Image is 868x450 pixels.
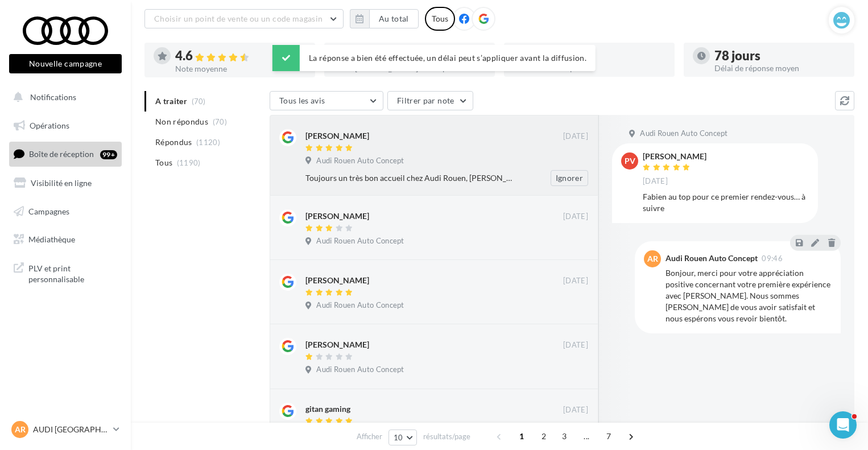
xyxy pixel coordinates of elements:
[305,210,369,222] div: [PERSON_NAME]
[9,54,122,73] button: Nouvelle campagne
[7,228,124,251] a: Médiathèque
[600,427,618,445] span: 7
[30,92,76,102] span: Notifications
[535,427,553,445] span: 2
[305,339,369,350] div: [PERSON_NAME]
[9,419,122,440] a: AR AUDI [GEOGRAPHIC_DATA]
[155,157,172,168] span: Tous
[666,267,832,324] div: Bonjour, merci pour votre appréciation positive concernant votre première expérience avec [PERSON...
[29,149,94,159] span: Boîte de réception
[643,191,809,214] div: Fabien au top pour ce premier rendez-vous… à suivre
[423,431,470,442] span: résultats/page
[305,172,514,184] div: Toujours un très bon accueil chez Audi Rouen, [PERSON_NAME] toujours répondre à nos attentes et n...
[28,234,75,244] span: Médiathèque
[394,433,403,442] span: 10
[15,424,26,435] span: AR
[175,49,306,63] div: 4.6
[563,405,588,415] span: [DATE]
[7,85,119,109] button: Notifications
[357,431,382,442] span: Afficher
[563,212,588,222] span: [DATE]
[196,138,220,147] span: (1120)
[643,176,668,187] span: [DATE]
[175,65,306,73] div: Note moyenne
[555,427,573,445] span: 3
[762,255,783,262] span: 09:46
[279,96,325,105] span: Tous les avis
[387,91,473,110] button: Filtrer par note
[563,276,588,286] span: [DATE]
[305,403,350,415] div: gitan gaming
[177,158,201,167] span: (1190)
[28,206,69,216] span: Campagnes
[551,170,588,186] button: Ignorer
[350,9,419,28] button: Au total
[144,9,344,28] button: Choisir un point de vente ou un code magasin
[213,117,227,126] span: (70)
[388,430,418,445] button: 10
[625,155,635,167] span: PV
[100,150,117,159] div: 99+
[563,131,588,142] span: [DATE]
[155,116,208,127] span: Non répondus
[512,427,531,445] span: 1
[7,142,124,166] a: Boîte de réception99+
[647,253,658,265] span: AR
[305,130,369,142] div: [PERSON_NAME]
[535,49,666,62] div: 94 %
[425,7,455,31] div: Tous
[714,64,845,72] div: Délai de réponse moyen
[643,152,706,160] div: [PERSON_NAME]
[535,64,666,72] div: Taux de réponse
[316,300,404,311] span: Audi Rouen Auto Concept
[155,137,192,148] span: Répondus
[829,411,857,439] iframe: Intercom live chat
[640,129,728,139] span: Audi Rouen Auto Concept
[7,200,124,224] a: Campagnes
[270,91,383,110] button: Tous les avis
[30,121,69,130] span: Opérations
[7,114,124,138] a: Opérations
[154,14,323,23] span: Choisir un point de vente ou un code magasin
[316,156,404,166] span: Audi Rouen Auto Concept
[305,275,369,286] div: [PERSON_NAME]
[7,171,124,195] a: Visibilité en ligne
[316,365,404,375] span: Audi Rouen Auto Concept
[28,261,117,285] span: PLV et print personnalisable
[666,254,758,262] div: Audi Rouen Auto Concept
[369,9,419,28] button: Au total
[714,49,845,62] div: 78 jours
[31,178,92,188] span: Visibilité en ligne
[563,340,588,350] span: [DATE]
[577,427,596,445] span: ...
[272,45,596,71] div: La réponse a bien été effectuée, un délai peut s’appliquer avant la diffusion.
[316,236,404,246] span: Audi Rouen Auto Concept
[7,256,124,290] a: PLV et print personnalisable
[33,424,109,435] p: AUDI [GEOGRAPHIC_DATA]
